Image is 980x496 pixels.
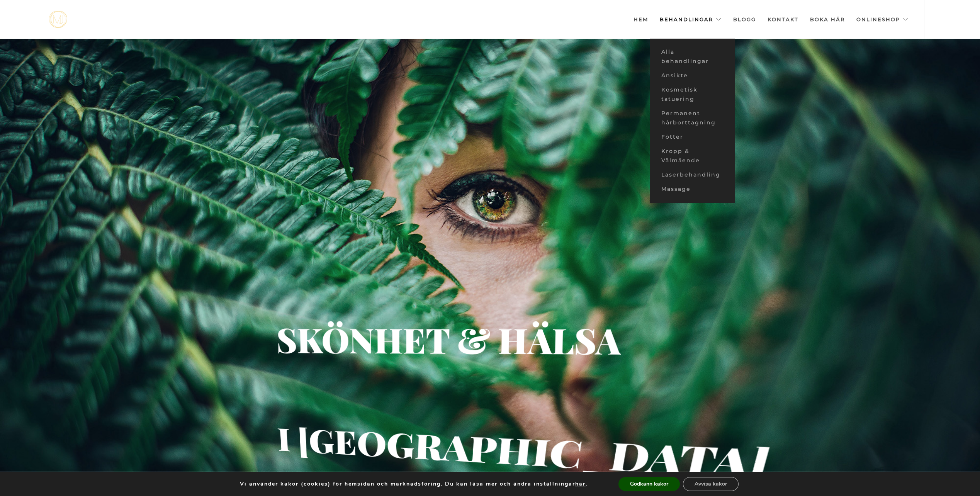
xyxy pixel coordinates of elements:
button: Avvisa kakor [683,477,739,491]
a: Ansikte [650,68,735,83]
a: Kosmetisk tatuering [650,83,735,106]
a: Fötter [650,130,735,144]
a: Kropp & Välmående [650,144,735,168]
div: Skönhet & hälsa [276,335,552,344]
a: Permanent hårborttagning [650,106,735,130]
div: i [GEOGRAPHIC_DATA] [277,434,404,451]
a: Massage [650,182,735,196]
p: Vi använder kakor (cookies) för hemsidan och marknadsföring. Du kan läsa mer och ändra inställnin... [240,481,588,488]
button: Godkänn kakor [618,477,680,491]
a: mjstudio mjstudio mjstudio [49,11,67,28]
img: mjstudio [49,11,67,28]
a: Laserbehandling [650,168,735,182]
button: här [575,481,586,488]
a: Alla behandlingar [650,45,735,68]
